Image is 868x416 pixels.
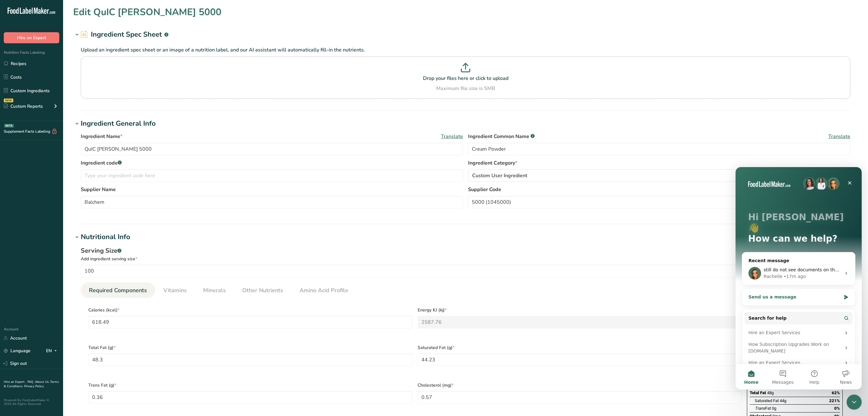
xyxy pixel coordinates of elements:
[88,382,413,389] span: Trans Fat (g)
[828,133,850,140] span: Translate
[81,46,850,54] p: Upload an ingredient spec sheet or an image of a nutrition label, and our AI assistant will autom...
[81,232,130,242] div: Nutritional Info
[82,75,849,82] p: Drop your files here or click to upload
[468,196,850,208] input: Type your supplier code here
[46,347,59,355] div: EN
[736,167,862,389] iframe: Intercom live chat
[418,382,742,389] span: Cholesterol (mg)
[829,398,840,403] span: 221%
[81,118,156,129] div: Ingredient General Info
[27,380,35,384] a: FAQ .
[4,345,31,356] a: Language
[834,406,840,411] span: 0%
[767,390,774,395] span: 48g
[772,406,776,411] span: 0g
[81,133,122,140] span: Ingredient Name
[242,286,283,295] span: Other Nutrients
[163,286,187,295] span: Vitamins
[24,384,44,389] a: Privacy Policy
[468,186,850,193] label: Supplier Code
[4,380,59,389] a: Terms & Conditions .
[750,390,766,395] span: Total Fat
[780,398,786,403] span: 44g
[755,406,771,411] span: Fat
[81,246,850,256] div: Serving Size
[88,307,413,313] span: Calories (kcal)
[88,344,413,351] span: Total Fat (g)
[81,29,168,40] h2: Ingredient Spec Sheet
[73,5,221,19] h1: Edit QuIC [PERSON_NAME] 5000
[82,85,849,92] div: Maximum file size is 5MB
[4,124,14,128] div: BETA
[755,406,765,411] i: Trans
[468,169,850,182] button: Custom User Ingredient
[203,286,226,295] span: Minerals
[441,133,463,140] span: Translate
[89,286,147,295] span: Required Components
[847,395,862,410] iframe: Intercom live chat
[4,380,26,384] a: Hire an Expert .
[35,380,50,384] a: About Us .
[832,390,840,395] span: 62%
[81,196,463,208] input: Type your supplier name here
[468,133,535,140] span: Ingredient Common Name
[4,99,13,102] div: NEW
[755,398,779,403] span: Saturated Fat
[4,103,43,110] div: Custom Reports
[81,169,463,182] input: Type your ingredient code here
[81,256,850,262] div: Add ingredient serving size
[81,186,463,193] label: Supplier Name
[472,172,527,179] span: Custom User Ingredient
[418,307,742,313] span: Energy KJ (kj)
[4,398,59,406] div: Powered By FoodLabelMaker © 2025 All Rights Reserved
[468,143,850,155] input: Type an alternate ingredient name if you have
[300,286,348,295] span: Amino Acid Profile
[4,32,59,43] button: Hire an Expert
[81,159,463,167] label: Ingredient code
[418,344,742,351] span: Saturated Fat (g)
[81,143,463,155] input: Type your ingredient name here
[81,265,814,277] input: Type your serving size here
[468,159,850,167] label: Ingredient Category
